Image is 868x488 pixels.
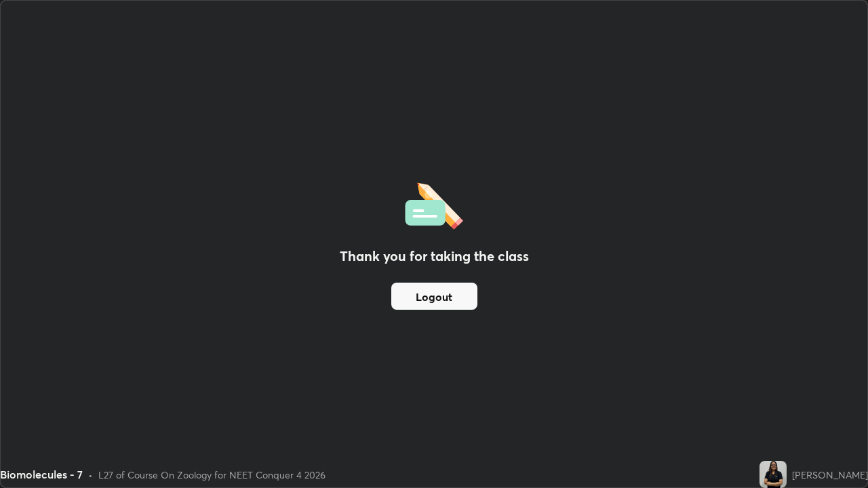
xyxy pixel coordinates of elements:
img: c6438dad0c3c4b4ca32903e77dc45fa4.jpg [759,461,787,488]
img: offlineFeedback.1438e8b3.svg [405,178,463,230]
div: L27 of Course On Zoology for NEET Conquer 4 2026 [98,468,325,482]
button: Logout [391,283,477,310]
div: [PERSON_NAME] [792,468,868,482]
h2: Thank you for taking the class [340,246,529,266]
div: • [88,468,93,482]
